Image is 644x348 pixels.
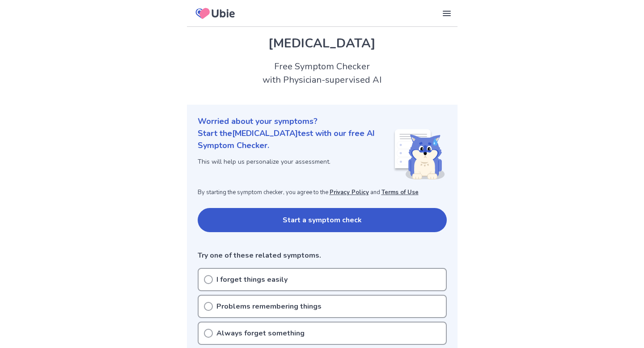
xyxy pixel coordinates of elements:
[216,328,305,339] p: Always forget something
[198,127,393,152] p: Start the [MEDICAL_DATA] test with our free AI Symptom Checker.
[216,274,288,285] p: I forget things easily
[198,34,447,53] h1: [MEDICAL_DATA]
[381,188,419,196] a: Terms of Use
[393,129,445,179] img: Shiba
[330,188,369,196] a: Privacy Policy
[198,208,447,232] button: Start a symptom check
[187,60,458,87] h2: Free Symptom Checker with Physician-supervised AI
[198,188,447,197] p: By starting the symptom checker, you agree to the and
[198,157,393,166] p: This will help us personalize your assessment.
[198,250,447,261] p: Try one of these related symptoms.
[198,115,447,127] p: Worried about your symptoms?
[216,301,322,312] p: Problems remembering things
